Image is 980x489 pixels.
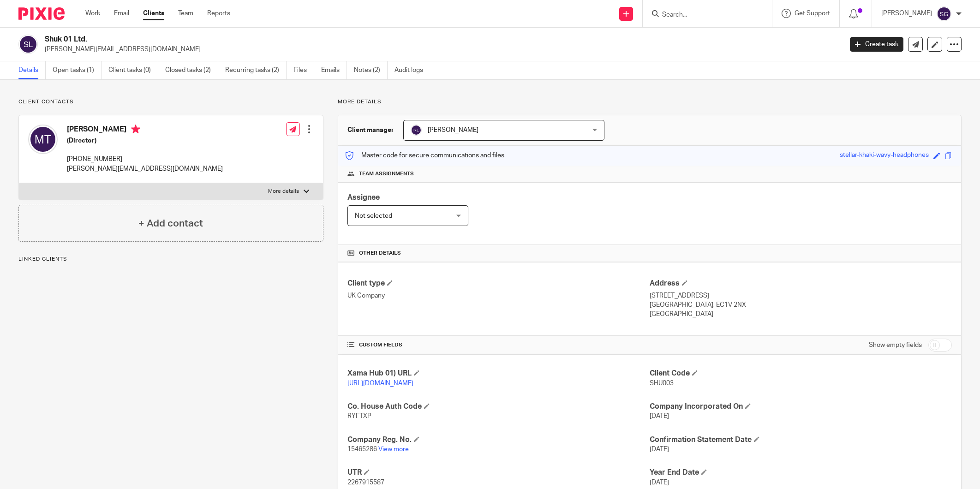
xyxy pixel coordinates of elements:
[881,9,932,18] p: [PERSON_NAME]
[411,125,422,136] img: svg%3E
[347,369,650,378] h4: Xama Hub 01) URL
[347,413,371,419] span: RYFTXP
[131,125,140,134] i: Primary
[28,125,58,154] img: svg%3E
[650,291,952,300] p: [STREET_ADDRESS]
[650,468,952,477] h4: Year End Date
[650,402,952,411] h4: Company Incorporated On
[45,45,836,54] p: [PERSON_NAME][EMAIL_ADDRESS][DOMAIN_NAME]
[650,310,952,319] p: [GEOGRAPHIC_DATA]
[661,11,744,19] input: Search
[650,380,674,387] span: SHU003
[840,150,929,161] div: stellar-khaki-wavy-headphones
[338,98,962,106] p: More details
[321,61,347,79] a: Emails
[347,402,650,411] h4: Co. House Auth Code
[937,6,951,21] img: svg%3E
[207,9,230,18] a: Reports
[347,468,650,477] h4: UTR
[67,125,223,136] h4: [PERSON_NAME]
[53,61,102,79] a: Open tasks (1)
[108,61,158,79] a: Client tasks (0)
[225,61,287,79] a: Recurring tasks (2)
[428,127,478,133] span: [PERSON_NAME]
[138,216,203,231] h4: + Add contact
[18,61,46,79] a: Details
[869,340,922,350] label: Show empty fields
[359,250,401,257] span: Other details
[67,136,223,145] h5: (Director)
[345,151,504,160] p: Master code for secure communications and files
[650,300,952,310] p: [GEOGRAPHIC_DATA], EC1V 2NX
[359,170,414,178] span: Team assignments
[18,256,323,263] p: Linked clients
[795,10,830,17] span: Get Support
[143,9,164,18] a: Clients
[347,435,650,445] h4: Company Reg. No.
[268,188,299,195] p: More details
[85,9,100,18] a: Work
[165,61,218,79] a: Closed tasks (2)
[650,279,952,288] h4: Address
[355,213,392,219] span: Not selected
[178,9,193,18] a: Team
[45,35,678,44] h2: Shuk 01 Ltd.
[18,98,323,106] p: Client contacts
[67,164,223,173] p: [PERSON_NAME][EMAIL_ADDRESS][DOMAIN_NAME]
[650,446,669,453] span: [DATE]
[650,413,669,419] span: [DATE]
[293,61,314,79] a: Files
[347,446,377,453] span: 15465286
[347,194,380,201] span: Assignee
[650,369,952,378] h4: Client Code
[18,7,65,20] img: Pixie
[347,279,650,288] h4: Client type
[850,37,903,52] a: Create task
[650,479,669,486] span: [DATE]
[347,291,650,300] p: UK Company
[354,61,388,79] a: Notes (2)
[347,479,384,486] span: 2267915587
[347,341,650,349] h4: CUSTOM FIELDS
[378,446,409,453] a: View more
[18,35,38,54] img: svg%3E
[347,125,394,135] h3: Client manager
[650,435,952,445] h4: Confirmation Statement Date
[347,380,413,387] a: [URL][DOMAIN_NAME]
[67,155,223,164] p: [PHONE_NUMBER]
[114,9,129,18] a: Email
[394,61,430,79] a: Audit logs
